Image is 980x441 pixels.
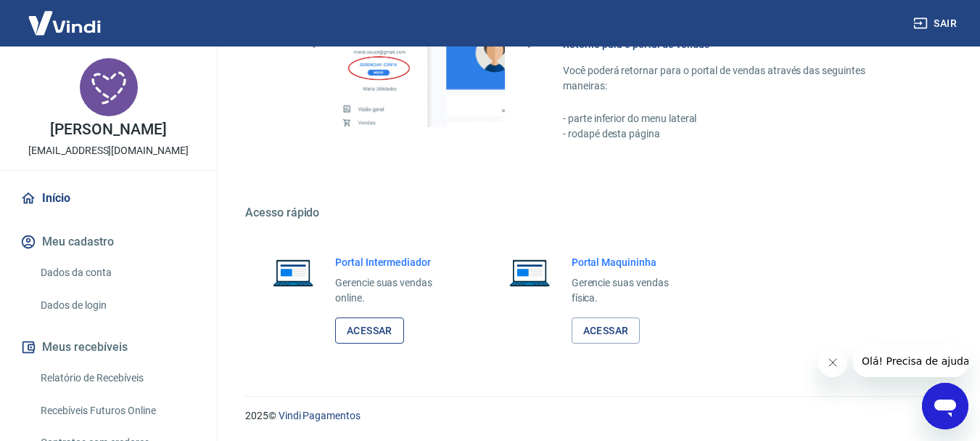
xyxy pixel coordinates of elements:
[50,122,166,137] p: [PERSON_NAME]
[572,275,692,306] p: Gerencie suas vendas física.
[35,258,199,288] a: Dados da conta
[335,255,456,270] h6: Portal Intermediador
[35,291,199,320] a: Dados de login
[17,182,199,214] a: Início
[563,63,910,94] p: Você poderá retornar para o portal de vendas através das seguintes maneiras:
[335,317,404,344] a: Acessar
[17,1,112,45] img: Vindi
[17,226,199,258] button: Meu cadastro
[279,410,361,421] a: Vindi Pagamentos
[499,255,560,290] img: Imagem de um notebook aberto
[28,143,189,158] p: [EMAIL_ADDRESS][DOMAIN_NAME]
[17,331,199,363] button: Meus recebíveis
[563,126,910,142] p: - rodapé desta página
[563,111,910,126] p: - parte inferior do menu lateral
[335,275,456,306] p: Gerencie suas vendas online.
[853,345,968,377] iframe: Mensagem da empresa
[9,10,122,22] span: Olá! Precisa de ajuda?
[572,255,692,270] h6: Portal Maquininha
[818,348,847,377] iframe: Fechar mensagem
[922,383,968,429] iframe: Botão para abrir a janela de mensagens
[245,408,945,424] p: 2025 ©
[572,317,641,344] a: Acessar
[245,206,945,220] h5: Acesso rápido
[35,363,199,393] a: Relatório de Recebíveis
[80,58,138,116] img: 0dfa3791-a6f6-466f-a222-8c9bcac183bf.jpeg
[35,396,199,426] a: Recebíveis Futuros Online
[263,255,324,290] img: Imagem de um notebook aberto
[910,10,963,37] button: Sair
